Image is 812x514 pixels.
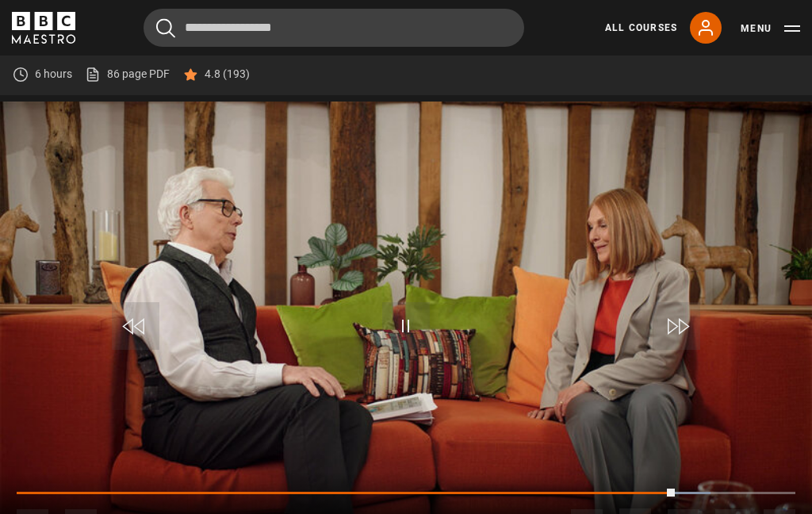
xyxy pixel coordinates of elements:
[205,66,250,82] p: 4.8 (193)
[144,9,524,47] input: Search
[156,18,175,38] button: Submit the search query
[605,21,677,35] a: All Courses
[12,12,75,44] svg: BBC Maestro
[741,21,800,36] button: Toggle navigation
[17,492,795,495] div: Progress Bar
[85,66,170,82] a: 86 page PDF
[35,66,72,82] p: 6 hours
